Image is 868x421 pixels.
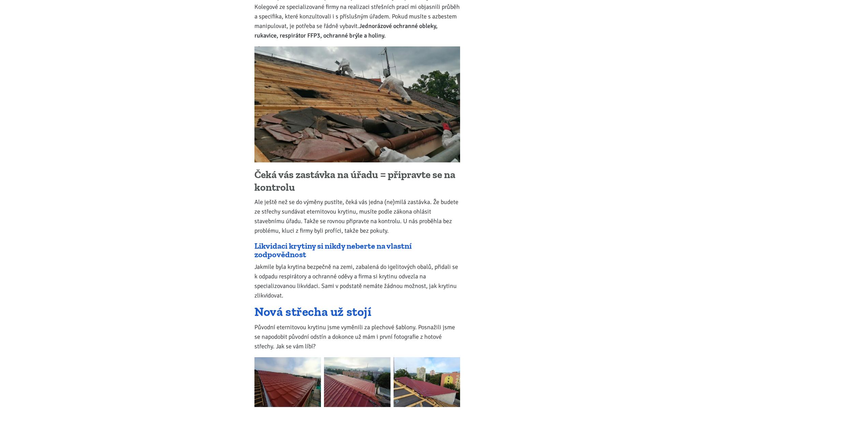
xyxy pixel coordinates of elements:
[254,322,460,351] p: Původní eternitovou krytinu jsme vyměnili za plechové šablony. Posnažili jsme se napodobit původn...
[254,242,460,259] h3: Likvidaci krytiny si nikdy neberte na vlastní zodpovědnost
[254,306,460,317] h2: Nová střecha už stojí
[254,169,460,194] h4: Čeká vás zastávka na úřadu = připravte se na kontrolu
[254,357,321,407] img: Nová střech v Ústí
[254,197,460,235] p: Ale ještě než se do výměny pustíte, čeká vás jedna (ne)milá zastávka. Že budete ze střechy sundáv...
[254,262,460,300] p: Jakmile byla krytina bezpečně na zemi, zabalená do igelitových obalů, přidali se k odpadu respirá...
[254,46,460,162] img: Azbest na střeše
